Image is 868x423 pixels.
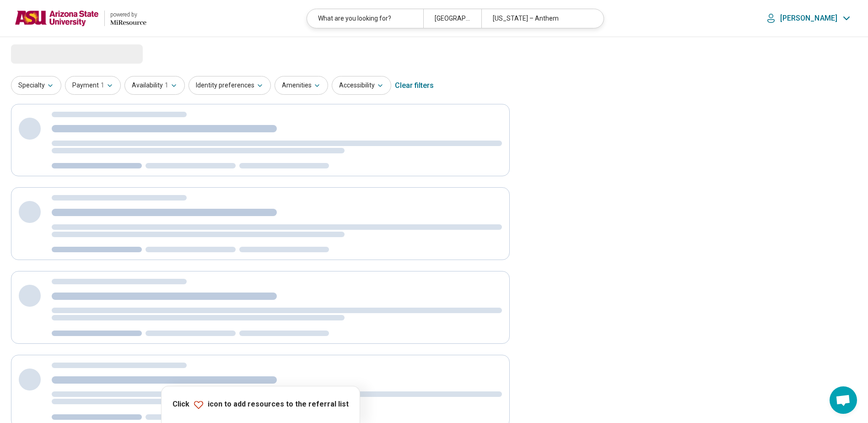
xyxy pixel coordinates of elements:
div: powered by [110,11,146,19]
p: Click icon to add resources to the referral list [173,399,349,410]
div: Clear filters [395,75,434,97]
span: 1 [165,81,168,90]
div: Open chat [830,386,857,414]
span: Loading... [11,44,88,63]
img: Arizona State University [15,7,99,29]
button: Payment1 [65,76,121,95]
p: [PERSON_NAME] [780,14,837,23]
div: [GEOGRAPHIC_DATA], [GEOGRAPHIC_DATA] [423,9,481,28]
div: What are you looking for? [307,9,423,28]
button: Amenities [275,76,328,95]
button: Accessibility [332,76,391,95]
button: Identity preferences [189,76,271,95]
button: Specialty [11,76,61,95]
a: Arizona State Universitypowered by [15,7,146,29]
button: Availability1 [124,76,185,95]
span: 1 [101,81,104,90]
div: [US_STATE] – Anthem [481,9,598,28]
